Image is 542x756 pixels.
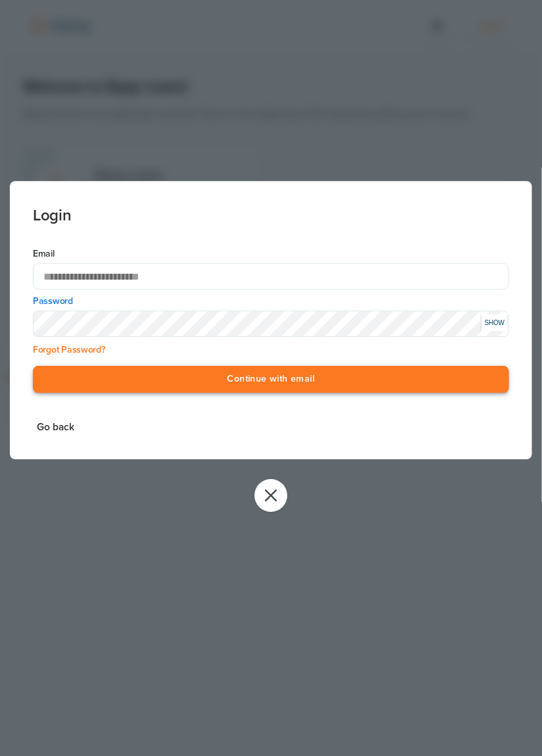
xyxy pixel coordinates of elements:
[33,295,509,309] label: Password
[33,248,509,261] label: Email
[33,366,509,393] button: Continue with email
[33,181,509,224] h3: Login
[33,419,78,437] button: Go back
[481,315,507,332] div: SHOW
[255,479,287,512] button: Close
[33,311,509,338] input: Input Password
[33,264,509,290] input: Email Address
[33,345,105,356] a: Forgot Password?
